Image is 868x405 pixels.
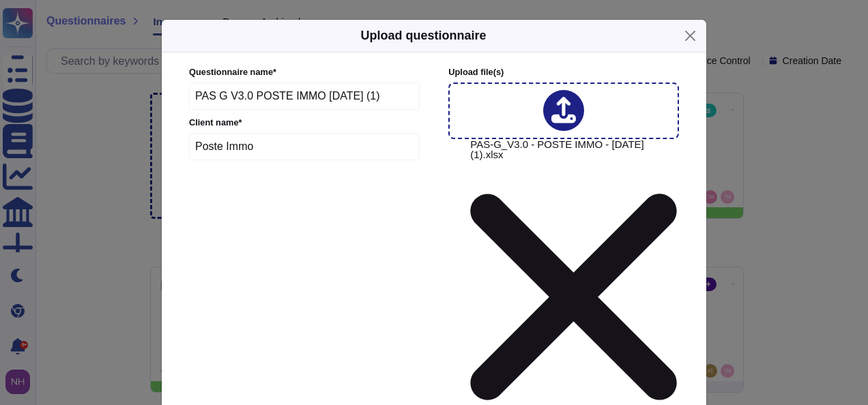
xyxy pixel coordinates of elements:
input: Enter questionnaire name [189,82,420,110]
label: Client name [189,119,420,127]
span: Upload file (s) [448,67,504,77]
button: Close [680,25,701,46]
input: Enter company name of the client [189,133,420,160]
h5: Upload questionnaire [360,27,486,45]
label: Questionnaire name [189,68,420,77]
